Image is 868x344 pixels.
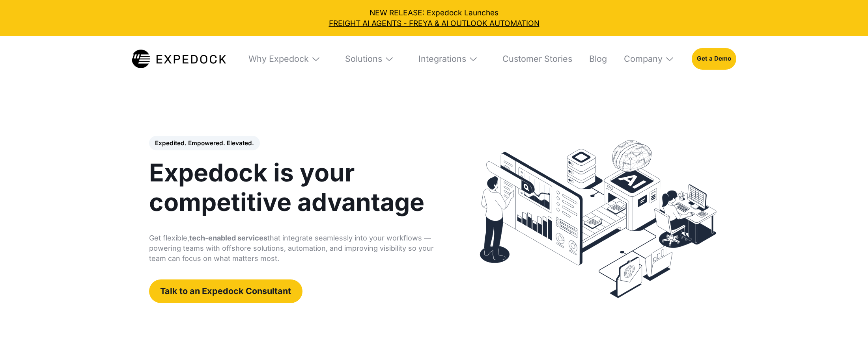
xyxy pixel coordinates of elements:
a: Customer Stories [495,36,572,81]
div: Company [624,54,663,64]
div: NEW RELEASE: Expedock Launches [7,7,861,29]
strong: tech-enabled services [189,234,267,242]
div: Why Expedock [241,36,328,81]
div: Integrations [411,36,485,81]
div: Solutions [338,36,401,81]
div: Company [616,36,682,81]
p: Get flexible, that integrate seamlessly into your workflows — powering teams with offshore soluti... [149,233,439,264]
a: FREIGHT AI AGENTS - FREYA & AI OUTLOOK AUTOMATION [7,18,861,29]
div: Solutions [345,54,382,64]
a: Blog [582,36,607,81]
h1: Expedock is your competitive advantage [149,158,439,217]
a: Talk to an Expedock Consultant [149,279,303,303]
a: Get a Demo [692,48,737,70]
div: Integrations [418,54,466,64]
div: Why Expedock [248,54,309,64]
iframe: Chat Widget [829,306,868,344]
